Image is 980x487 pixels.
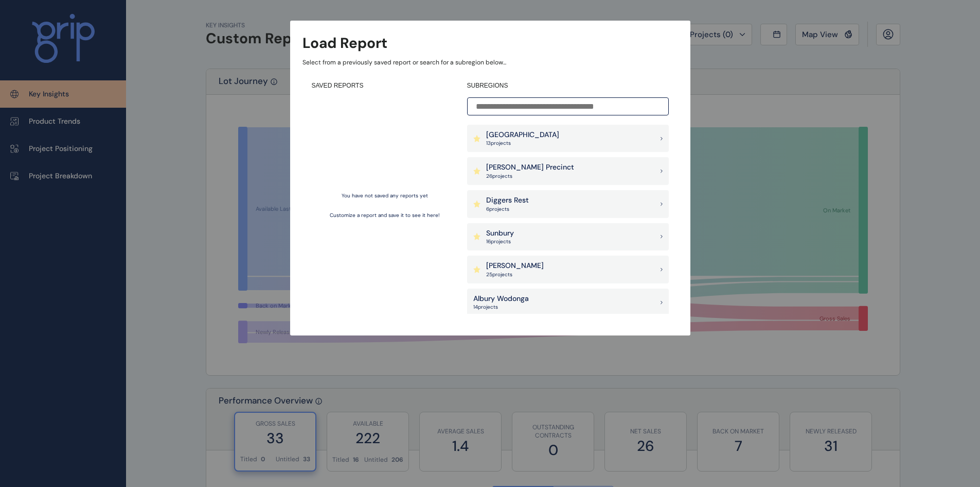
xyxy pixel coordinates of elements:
p: Sunbury [486,228,514,239]
h4: SAVED REPORTS [312,81,458,90]
p: 6 project s [486,206,529,213]
h4: SUBREGIONS [467,81,669,90]
p: 13 project s [486,140,559,147]
p: 25 project s [486,271,544,278]
p: Customize a report and save it to see it here! [330,212,440,219]
p: [PERSON_NAME] Precinct [486,162,574,173]
p: You have not saved any reports yet [342,192,428,199]
p: 14 project s [473,304,529,311]
p: Albury Wodonga [473,294,529,304]
p: Select from a previously saved report or search for a subregion below... [302,58,678,67]
p: [PERSON_NAME] [486,261,544,271]
p: 26 project s [486,173,574,180]
h3: Load Report [302,33,387,53]
p: [GEOGRAPHIC_DATA] [486,130,559,140]
p: 16 project s [486,238,514,245]
p: Diggers Rest [486,195,529,206]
